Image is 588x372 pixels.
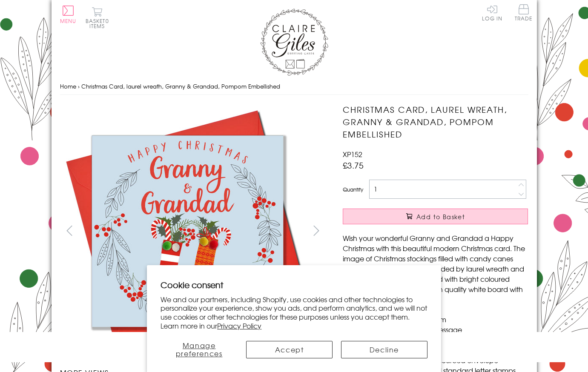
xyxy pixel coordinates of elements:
button: Basket0 items [86,7,109,29]
h1: Christmas Card, laurel wreath, Granny & Grandad, Pompom Embellished [343,103,528,140]
span: XP152 [343,149,362,159]
span: Trade [515,4,533,21]
span: Add to Basket [416,212,465,221]
button: Manage preferences [161,341,238,358]
span: Christmas Card, laurel wreath, Granny & Grandad, Pompom Embellished [81,82,280,90]
span: › [78,82,80,90]
img: Christmas Card, laurel wreath, Granny & Grandad, Pompom Embellished [326,103,581,358]
button: next [307,221,326,240]
span: Menu [60,17,77,25]
h2: Cookie consent [161,279,427,291]
span: £3.75 [343,159,364,171]
span: 0 items [89,17,109,30]
button: Menu [60,6,77,23]
button: Accept [246,341,333,358]
a: Home [60,82,76,90]
img: Christmas Card, laurel wreath, Granny & Grandad, Pompom Embellished [60,103,315,359]
a: Log In [482,4,502,21]
p: We and our partners, including Shopify, use cookies and other technologies to personalize your ex... [161,295,427,330]
a: Trade [515,4,533,23]
nav: breadcrumbs [60,78,528,95]
button: Add to Basket [343,209,528,224]
img: Claire Giles Greetings Cards [260,9,328,76]
button: prev [60,221,79,240]
a: Privacy Policy [217,320,261,331]
label: Quantity [343,186,363,193]
p: Wish your wonderful Granny and Grandad a Happy Christmas with this beautiful modern Christmas car... [343,233,528,304]
button: Decline [341,341,427,358]
span: Manage preferences [176,340,223,358]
